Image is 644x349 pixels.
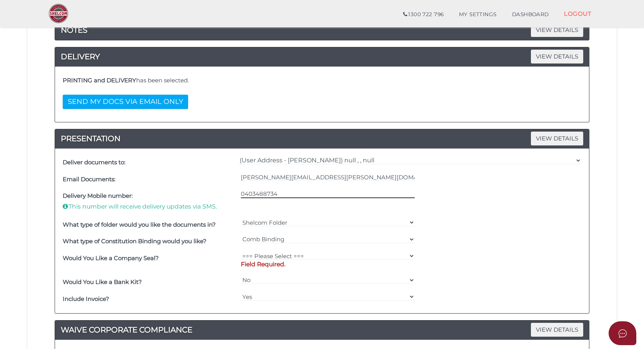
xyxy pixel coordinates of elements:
button: Open asap [609,321,636,345]
h4: PRESENTATION [55,132,589,145]
h4: WAIVE CORPORATE COMPLIANCE [55,324,589,336]
a: PRESENTATIONVIEW DETAILS [55,132,589,145]
span: VIEW DETAILS [531,323,583,336]
b: Include Invoice? [63,295,109,302]
a: 1300 722 796 [395,7,451,22]
b: Delivery Mobile number: [63,192,133,199]
h4: has been selected. [63,77,581,84]
button: SEND MY DOCS VIA EMAIL ONLY [63,95,188,109]
a: NOTESVIEW DETAILS [55,24,589,36]
a: MY SETTINGS [451,7,504,22]
b: Would You Like a Bank Kit? [63,278,142,286]
h4: NOTES [55,24,589,36]
a: DELIVERYVIEW DETAILS [55,50,589,63]
a: LOGOUT [556,6,599,22]
b: What type of folder would you like the documents in? [63,221,216,228]
b: PRINTING and DELIVERY [63,77,136,84]
b: What type of Constitution Binding would you like? [63,237,207,245]
p: Field Required. [241,260,415,269]
span: VIEW DETAILS [531,50,583,63]
a: WAIVE CORPORATE COMPLIANCEVIEW DETAILS [55,324,589,336]
b: Would You Like a Company Seal? [63,254,159,262]
a: DASHBOARD [504,7,557,22]
h4: DELIVERY [55,50,589,63]
p: This number will receive delivery updates via SMS. [63,202,237,211]
span: VIEW DETAILS [531,132,583,145]
input: Please enter a valid 10-digit phone number [241,190,415,198]
b: Email Documents: [63,175,115,183]
b: Deliver documents to: [63,159,125,166]
span: VIEW DETAILS [531,23,583,37]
